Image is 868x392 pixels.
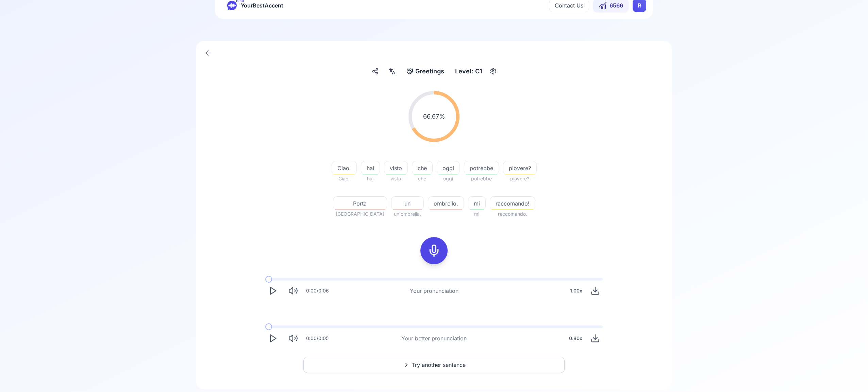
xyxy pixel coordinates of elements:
span: YourBestAccent [241,1,283,10]
button: Play [265,331,280,346]
span: piovere? [503,175,537,183]
span: hai [361,175,380,183]
span: che [412,164,432,172]
span: Greetings [415,67,444,76]
div: Level: C1 [452,65,485,77]
button: che [412,161,433,175]
span: un [391,199,423,208]
button: Level: C1 [452,65,499,77]
span: ombrello, [428,199,464,208]
span: hai [361,164,380,172]
button: hai [361,161,380,175]
div: 0.80 x [566,332,585,345]
button: piovere? [503,161,537,175]
button: Try another sentence [303,357,565,373]
div: Your better pronunciation [401,334,467,342]
button: oggi [437,161,460,175]
button: Mute [286,331,301,346]
span: Ciao, [332,175,357,183]
button: Mute [286,283,301,298]
button: raccomando! [490,196,535,210]
span: mi [468,199,485,208]
span: Porta [333,199,387,208]
span: Ciao, [332,164,356,172]
span: visto [384,175,408,183]
button: potrebbe [464,161,499,175]
span: oggi [437,175,460,183]
div: 0:00 / 0:06 [306,287,329,294]
button: mi [468,196,486,210]
span: 6566 [610,1,623,10]
span: potrebbe [464,164,499,172]
span: [GEOGRAPHIC_DATA] [333,210,387,218]
div: Your pronunciation [410,287,458,295]
span: Try another sentence [412,361,466,369]
div: 1.00 x [567,284,585,298]
button: Porta [333,196,387,210]
span: un'ombrella, [391,210,424,218]
a: betaYourBestAccent [222,1,289,10]
span: potrebbe [464,175,499,183]
button: ombrello, [428,196,464,210]
div: 0:00 / 0:05 [306,335,329,342]
span: oggi [437,164,460,172]
button: Greetings [404,65,447,77]
button: Play [265,283,280,298]
span: mi [468,210,486,218]
button: visto [384,161,408,175]
button: Ciao, [332,161,357,175]
button: Download audio [588,283,603,298]
span: piovere? [503,164,536,172]
span: 66.67 % [423,112,445,121]
span: raccomando. [490,210,535,218]
span: visto [384,164,407,172]
span: che [412,175,433,183]
button: Download audio [588,331,603,346]
span: raccomando! [490,199,535,208]
button: un [391,196,424,210]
